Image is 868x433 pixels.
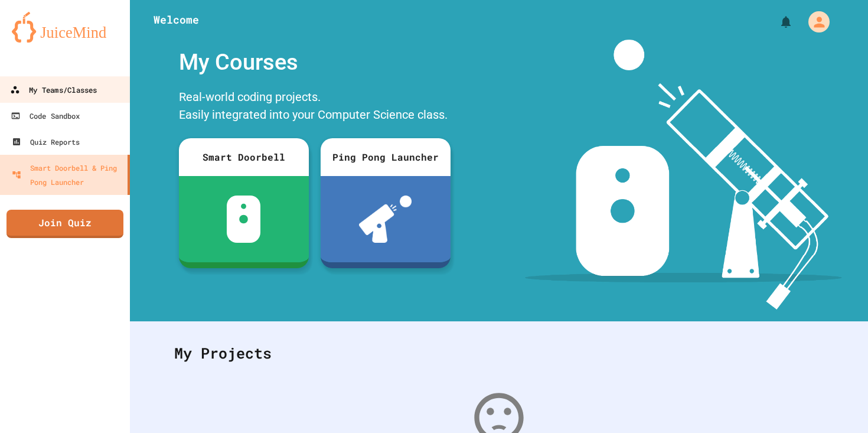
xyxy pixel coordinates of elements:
[525,40,841,310] img: banner-image-my-projects.png
[6,210,123,238] a: Join Quiz
[796,8,833,35] div: My Account
[12,161,123,189] div: Smart Doorbell & Ping Pong Launcher
[227,196,260,243] img: sdb-white.svg
[179,138,309,176] div: Smart Doorbell
[162,330,836,376] div: My Projects
[12,12,118,43] img: logo-orange.svg
[12,135,80,149] div: Quiz Reports
[359,196,412,243] img: ppl-with-ball.png
[173,85,456,129] div: Real-world coding projects. Easily integrated into your Computer Science class.
[757,12,796,32] div: My Notifications
[11,109,80,123] div: Code Sandbox
[173,40,456,85] div: My Courses
[10,83,97,97] div: My Teams/Classes
[321,138,451,176] div: Ping Pong Launcher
